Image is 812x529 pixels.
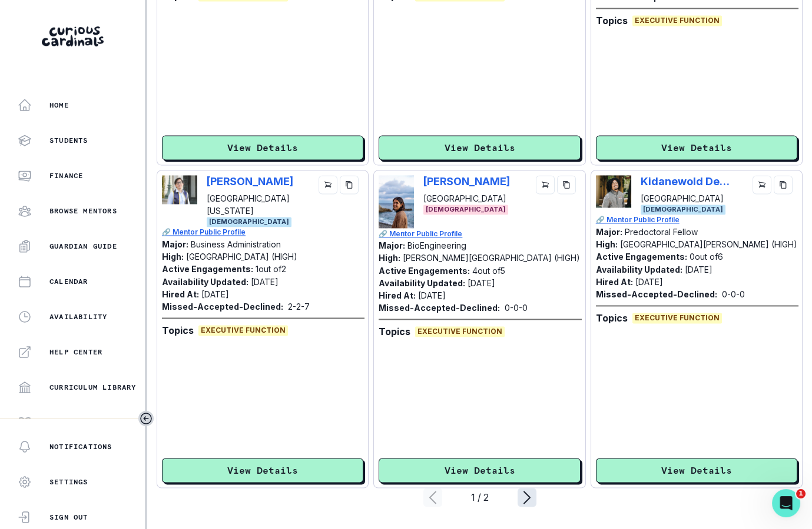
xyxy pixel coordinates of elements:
p: 2 - 2 - 7 [288,300,310,313]
button: View Details [379,458,580,483]
p: [PERSON_NAME] [423,175,510,188]
p: Missed-Accepted-Declined: [379,302,500,314]
p: [GEOGRAPHIC_DATA] [641,192,738,205]
button: View Details [162,458,363,483]
p: Business Administration [191,239,281,249]
p: Topics [379,324,410,339]
p: Topics [596,14,628,28]
p: Active Engagements: [596,252,687,262]
p: Browse Mentors [49,206,117,216]
p: Hired At: [596,277,633,287]
p: Curriculum Library [49,383,137,392]
button: copy [340,175,359,194]
button: copy [774,175,793,194]
a: 🔗 Mentor Public Profile [379,229,581,239]
span: Executive Function [632,15,722,26]
p: [DATE] [468,278,495,288]
p: 0 - 0 - 0 [505,302,528,314]
p: Mentor Handbook [49,418,122,427]
a: 🔗 Mentor Public Profile [596,215,798,225]
span: [DEMOGRAPHIC_DATA] [641,205,725,215]
p: Availability [49,312,107,322]
p: [GEOGRAPHIC_DATA] (HIGH) [186,252,297,262]
p: High: [379,253,400,263]
p: Availability Updated: [596,264,682,274]
p: [DATE] [251,277,279,287]
p: Settings [49,477,88,487]
p: Students [49,136,88,145]
button: View Details [596,458,797,483]
p: Guardian Guide [49,242,117,251]
p: Missed-Accepted-Declined: [162,300,283,313]
p: [DATE] [635,277,663,287]
p: Notifications [49,442,112,451]
p: Calendar [49,277,88,286]
svg: page left [423,488,442,507]
span: 1 [796,489,806,498]
button: Toggle sidebar [138,411,154,426]
p: [GEOGRAPHIC_DATA][US_STATE] [207,192,314,217]
p: Predoctoral Fellow [625,227,698,237]
button: View Details [379,135,580,160]
p: Home [49,101,69,110]
p: 1 out of 2 [256,264,286,274]
button: View Details [596,135,797,160]
p: Missed-Accepted-Declined: [596,288,717,300]
button: View Details [162,135,363,160]
p: Hired At: [379,290,416,300]
p: [PERSON_NAME][GEOGRAPHIC_DATA] (HIGH) [403,253,580,263]
p: 4 out of 5 [472,266,505,276]
p: High: [596,239,618,249]
button: cart [753,175,771,194]
p: Help Center [49,347,102,357]
p: 0 out of 6 [690,252,723,262]
img: Picture of Elina Thadhani [379,175,414,228]
p: Availability Updated: [162,277,248,287]
button: cart [536,175,555,194]
iframe: Intercom live chat [772,489,800,517]
span: Executive Function [415,326,505,337]
p: Finance [49,171,83,180]
p: [DATE] [685,264,712,274]
p: Major: [596,227,622,237]
p: 0 - 0 - 0 [722,288,745,300]
p: Active Engagements: [379,266,470,276]
span: [DEMOGRAPHIC_DATA] [423,205,508,215]
p: [DATE] [418,290,446,300]
img: Picture of Kidanewold Demesie [596,175,631,207]
p: High: [162,252,184,262]
p: BioEngineering [407,240,466,250]
p: Kidanewold Demesie [641,175,738,188]
p: Hired At: [162,289,199,299]
span: Executive Function [632,313,722,323]
p: Active Engagements: [162,264,253,274]
img: Picture of Bryan Wang [162,175,197,204]
svg: page right [518,488,536,507]
p: Topics [596,311,628,325]
p: Availability Updated: [379,278,465,288]
button: copy [557,175,576,194]
p: [DATE] [201,289,229,299]
p: Sign Out [49,513,88,522]
p: Major: [379,240,405,250]
span: Executive Function [198,325,288,336]
p: [GEOGRAPHIC_DATA][PERSON_NAME] (HIGH) [620,239,797,249]
p: [GEOGRAPHIC_DATA] [423,192,510,205]
img: Curious Cardinals Logo [42,26,104,46]
div: 1 / 2 [442,490,518,504]
p: [PERSON_NAME] [207,175,304,188]
span: [DEMOGRAPHIC_DATA] [207,217,291,227]
p: Topics [162,323,194,337]
button: cart [319,175,337,194]
a: 🔗 Mentor Public Profile [162,227,364,237]
p: Major: [162,239,188,249]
